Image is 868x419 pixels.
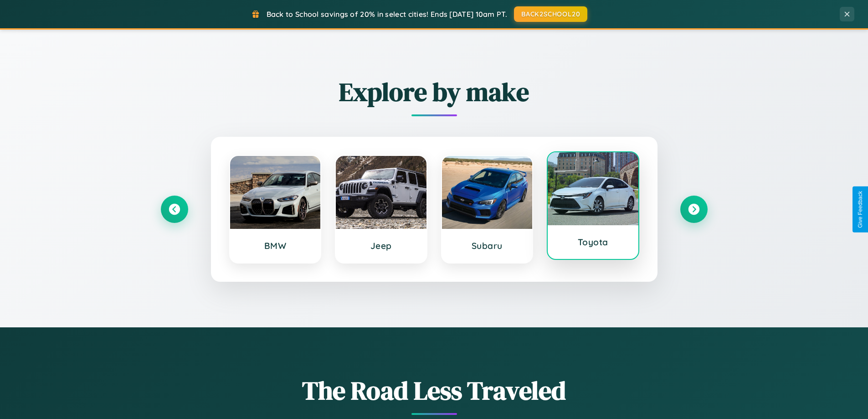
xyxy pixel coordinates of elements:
h1: The Road Less Traveled [161,373,708,408]
h3: Jeep [345,240,417,251]
button: BACK2SCHOOL20 [514,6,587,22]
h3: BMW [239,240,312,251]
div: Give Feedback [857,191,863,228]
span: Back to School savings of 20% in select cities! Ends [DATE] 10am PT. [267,10,507,19]
h2: Explore by make [161,74,708,109]
h3: Subaru [451,240,524,251]
h3: Toyota [557,237,629,248]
